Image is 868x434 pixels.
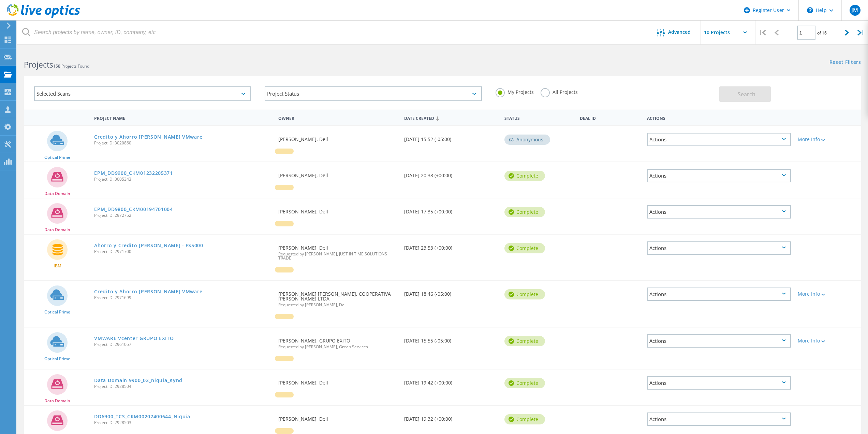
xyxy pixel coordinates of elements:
div: Actions [647,376,791,390]
div: [PERSON_NAME], Dell [275,369,400,392]
span: Search [738,90,755,98]
div: [DATE] 15:55 (-05:00) [401,327,501,350]
div: Actions [647,334,791,348]
a: Data Domain 9900_02_niquia_Kynd [94,378,182,383]
div: Actions [647,288,791,301]
span: Project ID: 2928503 [94,421,271,425]
span: Optical Prime [44,155,70,159]
span: Advanced [668,30,691,34]
span: JM [851,8,858,13]
div: [DATE] 18:46 (-05:00) [401,281,501,303]
div: [PERSON_NAME], Dell [275,162,400,185]
span: Project ID: 3020860 [94,141,271,145]
span: Project ID: 2971699 [94,296,271,300]
div: Complete [504,171,545,181]
div: Actions [647,241,791,255]
span: Project ID: 3005343 [94,177,271,181]
span: 158 Projects Found [53,63,89,69]
div: Actions [644,111,794,124]
span: Requested by [PERSON_NAME], JUST IN TIME SOLUTIONS TRADE [278,252,397,260]
div: More Info [798,137,858,142]
div: Complete [504,414,545,424]
span: Optical Prime [44,310,70,314]
a: EPM_DD9900_CKM01232205371 [94,171,173,176]
a: Live Optics Dashboard [7,14,80,19]
div: | [755,20,769,45]
div: [DATE] 23:53 (+00:00) [401,235,501,257]
div: [DATE] 19:32 (+00:00) [401,406,501,428]
div: [PERSON_NAME], Dell [275,406,400,428]
span: IBM [54,264,61,268]
input: Search projects by name, owner, ID, company, etc [17,20,647,44]
div: [PERSON_NAME], GRUPO EXITO [275,327,400,356]
label: All Projects [541,88,578,95]
div: Actions [647,169,791,182]
svg: \n [807,7,813,13]
div: [DATE] 20:38 (+00:00) [401,162,501,185]
div: Actions [647,412,791,426]
span: Data Domain [44,192,70,196]
a: VMWARE Vcenter GRUPO EXITO [94,336,174,341]
label: My Projects [496,88,534,95]
div: Deal Id [576,111,643,124]
span: Project ID: 2961057 [94,342,271,347]
div: Project Status [265,86,482,101]
span: Requested by [PERSON_NAME], Green Services [278,345,397,349]
div: Date Created [401,111,501,124]
div: Owner [275,111,400,124]
a: EPM_DD9800_CKM00194701004 [94,207,173,212]
div: Actions [647,205,791,219]
span: of 16 [817,30,827,36]
span: Project ID: 2971700 [94,250,271,254]
div: [PERSON_NAME] [PERSON_NAME], COOPERATIVA [PERSON_NAME] LTDA [275,281,400,314]
a: Reset Filters [829,60,861,66]
span: Requested by [PERSON_NAME], Dell [278,303,397,307]
div: More Info [798,338,858,343]
a: DD6900_TCS_CKM00202400644_Niquia [94,414,190,419]
div: Complete [504,289,545,299]
div: Complete [504,378,545,388]
div: [DATE] 17:35 (+00:00) [401,198,501,221]
a: Credito y Ahorro [PERSON_NAME] VMware [94,289,202,294]
div: Selected Scans [34,86,251,101]
b: Projects [24,59,53,70]
div: Status [501,111,576,124]
div: [DATE] 15:52 (-05:00) [401,126,501,149]
div: | [854,20,868,45]
span: Optical Prime [44,357,70,361]
div: More Info [798,292,858,296]
div: [PERSON_NAME], Dell [275,198,400,221]
span: Project ID: 2928504 [94,384,271,389]
button: Search [719,86,771,102]
span: Project ID: 2972752 [94,213,271,218]
div: Complete [504,207,545,217]
div: Complete [504,243,545,253]
div: Project Name [91,111,275,124]
a: Credito y Ahorro [PERSON_NAME] VMware [94,135,202,139]
div: Complete [504,336,545,346]
span: Data Domain [44,228,70,232]
a: Ahorro y Credito [PERSON_NAME] - FS5000 [94,243,203,248]
div: [PERSON_NAME], Dell [275,235,400,267]
span: Data Domain [44,399,70,403]
div: Anonymous [504,135,550,145]
div: [PERSON_NAME], Dell [275,126,400,149]
div: [DATE] 19:42 (+00:00) [401,369,501,392]
div: Actions [647,133,791,146]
